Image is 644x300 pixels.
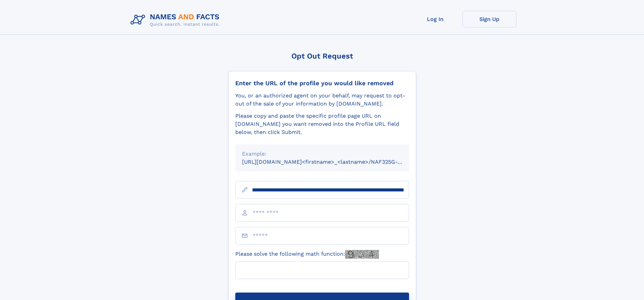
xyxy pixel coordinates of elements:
[242,159,422,165] small: [URL][DOMAIN_NAME]<firstname>_<lastname>/NAF325G-xxxxxxxx
[235,79,409,87] div: Enter the URL of the profile you would like removed
[235,250,379,259] label: Please solve the following math function:
[242,150,402,158] div: Example:
[235,92,409,108] div: You, or an authorized agent on your behalf, may request to opt-out of the sale of your informatio...
[408,11,462,27] a: Log In
[228,52,416,60] div: Opt Out Request
[128,11,225,29] img: Logo Names and Facts
[462,11,517,27] a: Sign Up
[235,112,409,136] div: Please copy and paste the specific profile page URL on [DOMAIN_NAME] you want removed into the Pr...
